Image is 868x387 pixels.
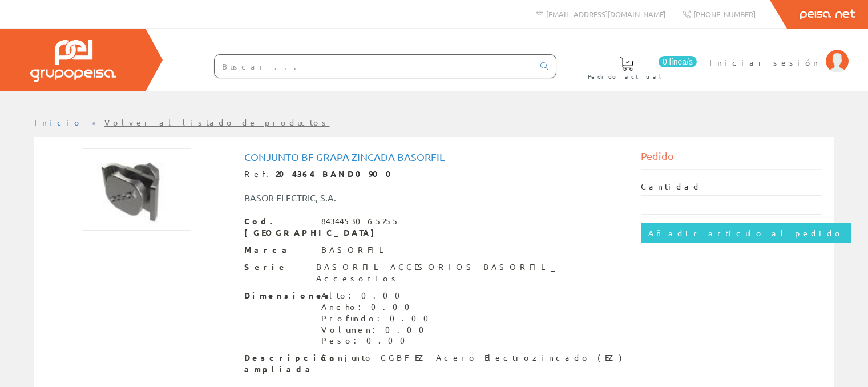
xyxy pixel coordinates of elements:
[321,313,435,324] div: Profundo: 0.00
[321,290,435,301] div: Alto: 0.00
[321,216,399,227] div: 8434453065255
[641,223,851,243] input: Añadir artículo al pedido
[30,40,116,82] img: Grupo Peisa
[709,47,849,58] a: Iniciar sesión
[321,244,389,256] div: BASORFIL
[104,117,330,127] a: Volver al listado de productos
[244,352,313,375] span: Descripción ampliada
[215,55,534,78] input: Buscar ...
[244,290,313,301] span: Dimensiones
[321,301,435,313] div: Ancho: 0.00
[641,181,701,192] label: Cantidad
[316,261,624,284] div: BASORFIL ACCESORIOS BASORFIL_ Accesorios
[709,57,820,68] span: Iniciar sesión
[693,9,756,19] span: [PHONE_NUMBER]
[34,117,83,127] a: Inicio
[244,151,624,163] h1: Conjunto Bf Grapa Zincada Basorfil
[659,56,697,67] span: 0 línea/s
[321,324,435,336] div: Volumen: 0.00
[82,148,191,231] img: Foto artículo Conjunto Bf Grapa Zincada Basorfil (192x143.62204724409)
[244,244,313,256] span: Marca
[244,261,308,273] span: Serie
[244,168,624,180] div: Ref.
[321,335,435,346] div: Peso: 0.00
[641,148,822,170] div: Pedido
[546,9,665,19] span: [EMAIL_ADDRESS][DOMAIN_NAME]
[276,168,399,179] strong: 204364 BAND0900
[236,191,467,204] div: BASOR ELECTRIC, S.A.
[244,216,313,239] span: Cod. [GEOGRAPHIC_DATA]
[588,71,665,82] span: Pedido actual
[321,352,622,364] div: Conjunto CGBF EZ Acero Electrozincado (EZ)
